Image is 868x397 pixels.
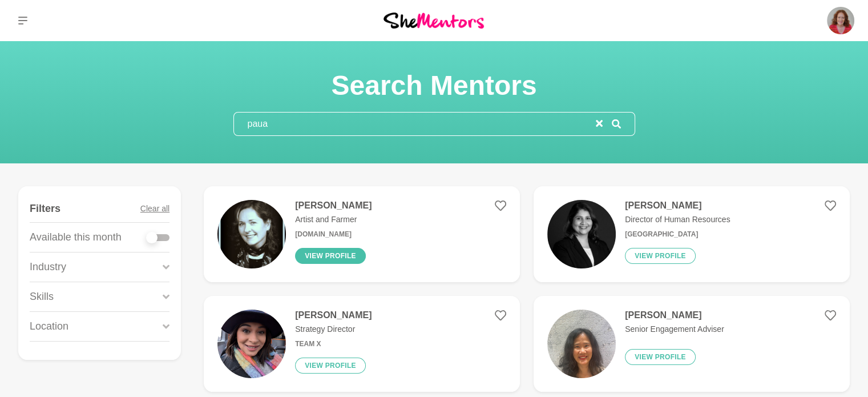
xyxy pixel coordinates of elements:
[625,200,730,211] h4: [PERSON_NAME]
[295,248,366,264] button: View profile
[30,319,68,334] p: Location
[534,296,850,392] a: [PERSON_NAME]Senior Engagement AdviserView profile
[204,296,520,392] a: [PERSON_NAME]Strategy DirectorTeam XView profile
[140,195,169,222] button: Clear all
[625,310,724,321] h4: [PERSON_NAME]
[625,323,724,335] p: Senior Engagement Adviser
[295,200,372,211] h4: [PERSON_NAME]
[30,230,122,245] p: Available this month
[547,310,616,378] img: ca6f294b68c3d5b2fc96b2b69837a17acd278589-1536x2048.jpg
[625,214,730,226] p: Director of Human Resources
[625,230,730,239] h6: [GEOGRAPHIC_DATA]
[295,358,366,374] button: View profile
[625,349,696,365] button: View profile
[217,200,286,268] img: 40e2bae0911321fc9f6d91b07ab9f7b8cd7c4ca9-492x640.jpg
[233,69,635,103] h1: Search Mentors
[547,200,616,268] img: f7dfc961542e0a591845e344f328980c61389bb0-501x501.jpg
[827,7,854,34] img: Carmel Murphy
[295,310,372,321] h4: [PERSON_NAME]
[30,289,54,304] p: Skills
[295,323,372,335] p: Strategy Director
[625,248,696,264] button: View profile
[295,214,372,226] p: Artist and Farmer
[204,186,520,282] a: [PERSON_NAME]Artist and Farmer[DOMAIN_NAME]View profile
[217,310,286,378] img: 9d0f5efbdde43a16be1319cc7c40b92517e6cc14-2736x3648.jpg
[295,340,372,348] h6: Team X
[234,113,596,135] input: Search mentors
[534,186,850,282] a: [PERSON_NAME]Director of Human Resources[GEOGRAPHIC_DATA]View profile
[295,230,372,239] h6: [DOMAIN_NAME]
[30,202,60,215] h4: Filters
[30,259,66,275] p: Industry
[383,13,484,28] img: She Mentors Logo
